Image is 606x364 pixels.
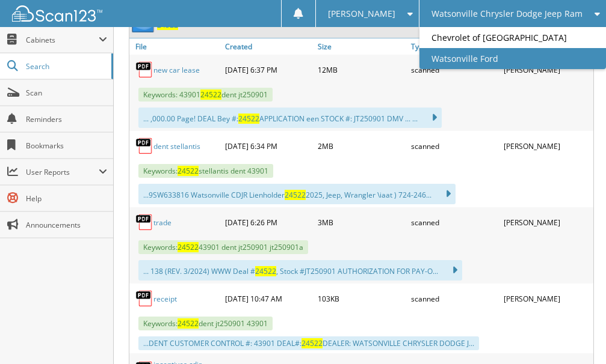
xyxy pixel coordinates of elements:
[222,58,315,82] div: [DATE] 6:37 PM
[255,266,276,276] span: 24522
[546,306,606,364] iframe: Chat Widget
[222,38,315,55] a: Created
[138,260,462,281] div: ... 138 (REV. 3/2024) WWW Deal # , Stock #JT250901 AUTHORIZATION FOR PAY-O...
[26,167,99,177] span: User Reports
[238,114,259,124] span: 24522
[501,134,593,158] div: [PERSON_NAME]
[328,10,395,17] span: [PERSON_NAME]
[153,217,172,228] a: trade
[138,336,479,350] div: ...DENT CUSTOMER CONTROL #: 43901 DEAL#: DEALER: WATSONVILLE CHRYSLER DODGE J...
[26,141,107,151] span: Bookmarks
[153,65,200,75] a: new car lease
[501,287,593,311] div: [PERSON_NAME]
[129,38,222,55] a: File
[135,137,153,155] img: PDF.png
[222,287,315,311] div: [DATE] 10:47 AM
[26,88,107,98] span: Scan
[26,193,107,204] span: Help
[178,318,199,329] span: 24522
[315,287,407,311] div: 103KB
[301,338,323,348] span: 24522
[138,164,273,178] span: Keywords: stellantis dent 43901
[408,38,501,55] a: Type
[138,317,273,330] span: Keywords: dent jt250901 43901
[315,58,407,82] div: 12MB
[222,210,315,234] div: [DATE] 6:26 PM
[135,213,153,231] img: PDF.png
[178,242,199,252] span: 24522
[135,61,153,79] img: PDF.png
[419,48,606,69] a: Watsonville Ford
[408,287,501,311] div: scanned
[222,134,315,158] div: [DATE] 6:34 PM
[153,294,177,304] a: receipt
[26,220,107,230] span: Announcements
[26,35,99,45] span: Cabinets
[501,210,593,234] div: [PERSON_NAME]
[138,108,442,128] div: ... ,000.00 Page! DEAL Bey #: APPLICATION een STOCK #: JT250901 DMV ... ...
[408,134,501,158] div: scanned
[431,10,583,17] span: Watsonville Chrysler Dodge Jeep Ram
[138,88,273,102] span: Keywords: 43901 dent jt250901
[285,190,306,200] span: 24522
[408,58,501,82] div: scanned
[12,5,102,22] img: scan123-logo-white.svg
[178,166,199,176] span: 24522
[26,61,105,71] span: Search
[315,38,407,55] a: Size
[315,134,407,158] div: 2MB
[138,184,456,204] div: ...9SW633816 Watsonville CDJR Lienholder 2025, Jeep, Wrangler \iaat ) 724-246...
[153,141,200,151] a: dent stellantis
[200,89,221,100] span: 24522
[419,27,606,48] a: Chevrolet of [GEOGRAPHIC_DATA]
[135,290,153,308] img: PDF.png
[408,210,501,234] div: scanned
[138,240,308,254] span: Keywords: 43901 dent jt250901 jt250901a
[26,114,107,124] span: Reminders
[501,58,593,82] div: [PERSON_NAME]
[315,210,407,234] div: 3MB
